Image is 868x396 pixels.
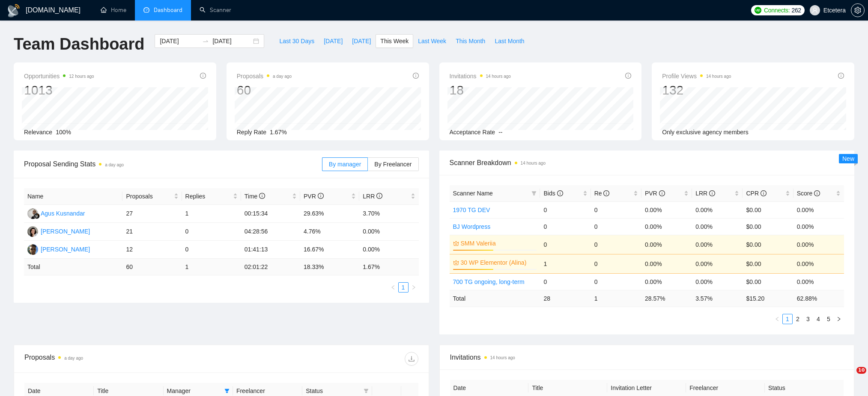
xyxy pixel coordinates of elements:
[746,190,766,197] span: CPR
[24,129,52,136] span: Relevance
[836,316,841,322] span: right
[388,282,398,293] button: left
[24,352,221,366] div: Proposals
[273,74,292,79] time: a day ago
[803,314,813,324] li: 3
[692,218,743,235] td: 0.00%
[202,38,209,44] span: swap-right
[453,207,490,213] a: 1970 TG DEV
[122,188,182,205] th: Proposals
[530,187,538,200] span: filter
[540,254,591,273] td: 1
[182,205,241,223] td: 1
[7,4,21,18] img: logo
[304,193,324,200] span: PVR
[364,388,369,393] span: filter
[695,190,715,197] span: LRR
[782,314,793,324] li: 1
[813,314,823,324] li: 4
[324,36,343,46] span: [DATE]
[182,223,241,241] td: 0
[772,314,782,324] li: Previous Page
[34,213,40,219] img: gigradar-bm.png
[450,82,511,98] div: 18
[793,201,844,218] td: 0.00%
[411,285,416,290] span: right
[823,314,834,324] li: 5
[300,241,359,259] td: 16.67%
[793,314,802,324] a: 2
[540,290,591,307] td: 28
[812,7,818,13] span: user
[591,290,641,307] td: 1
[540,218,591,235] td: 0
[41,245,90,254] div: [PERSON_NAME]
[591,235,641,254] td: 0
[814,190,820,196] span: info-circle
[380,36,409,46] span: This Week
[692,235,743,254] td: 0.00%
[413,34,451,48] button: Last Week
[391,285,396,290] span: left
[743,201,793,218] td: $0.00
[540,201,591,218] td: 0
[363,193,382,200] span: LRR
[709,190,715,196] span: info-circle
[453,190,493,197] span: Scanner Name
[202,38,209,44] span: to
[122,241,182,259] td: 12
[498,129,502,136] span: --
[851,7,864,14] span: setting
[27,210,85,216] a: AKAgus Kusnandar
[418,36,446,46] span: Last Week
[453,223,491,230] a: BJ Wordpress
[27,228,90,234] a: TT[PERSON_NAME]
[803,314,813,324] a: 3
[591,218,641,235] td: 0
[200,6,231,14] a: searchScanner
[662,82,731,98] div: 132
[706,74,731,79] time: 14 hours ago
[376,193,382,199] span: info-circle
[154,6,182,14] span: Dashboard
[761,190,767,196] span: info-circle
[453,260,459,266] span: crown
[413,73,419,79] span: info-circle
[306,386,360,396] span: Status
[409,282,419,293] button: right
[359,205,418,223] td: 3.70%
[122,205,182,223] td: 27
[543,190,563,197] span: Bids
[24,188,122,205] th: Name
[319,34,347,48] button: [DATE]
[352,36,371,46] span: [DATE]
[241,259,300,275] td: 02:01:22
[405,355,418,362] span: download
[200,73,206,79] span: info-circle
[540,235,591,254] td: 0
[461,239,535,248] a: SMM Valeriia
[641,273,692,290] td: 0.00%
[167,386,221,396] span: Manager
[641,235,692,254] td: 0.00%
[122,223,182,241] td: 21
[591,254,641,273] td: 0
[450,157,844,168] span: Scanner Breakdown
[24,159,322,169] span: Proposal Sending Stats
[775,316,780,322] span: left
[450,290,540,307] td: Total
[641,290,692,307] td: 28.57 %
[56,129,71,136] span: 100%
[27,245,90,252] a: AP[PERSON_NAME]
[834,314,844,324] button: right
[237,129,266,136] span: Reply Rate
[300,223,359,241] td: 4.76%
[185,192,231,201] span: Replies
[27,244,38,255] img: AP
[41,227,90,236] div: [PERSON_NAME]
[557,190,563,196] span: info-circle
[603,190,609,196] span: info-circle
[398,282,409,293] li: 1
[24,259,122,275] td: Total
[374,161,412,168] span: By Freelancer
